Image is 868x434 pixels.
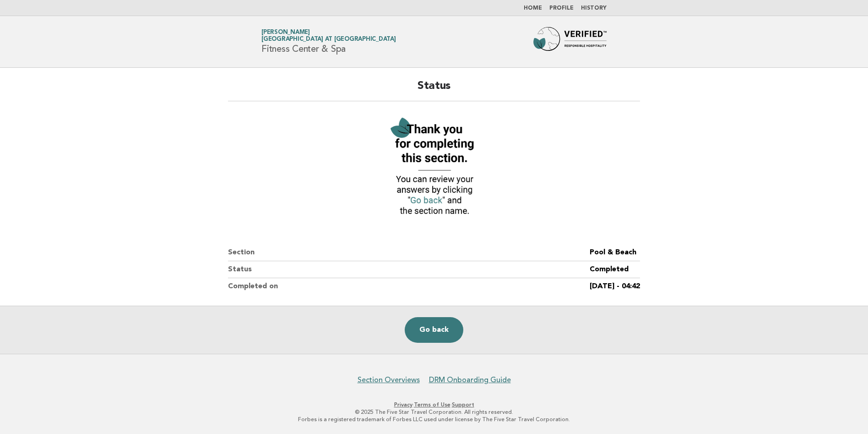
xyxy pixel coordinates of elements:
[261,29,396,42] a: [PERSON_NAME][GEOGRAPHIC_DATA] at [GEOGRAPHIC_DATA]
[154,401,714,408] p: · ·
[549,5,574,11] a: Profile
[590,261,640,278] dd: Completed
[405,317,463,343] a: Go back
[429,375,511,385] a: DRM Onboarding Guide
[228,79,640,101] h2: Status
[452,401,474,408] a: Support
[228,261,590,278] dt: Status
[524,5,542,11] a: Home
[590,278,640,295] dd: [DATE] - 04:42
[581,5,607,11] a: History
[261,37,396,43] span: [GEOGRAPHIC_DATA] at [GEOGRAPHIC_DATA]
[414,401,450,408] a: Terms of Use
[154,408,714,416] p: © 2025 The Five Star Travel Corporation. All rights reserved.
[154,416,714,423] p: Forbes is a registered trademark of Forbes LLC used under license by The Five Star Travel Corpora...
[394,401,412,408] a: Privacy
[228,278,590,295] dt: Completed on
[384,112,484,222] img: Verified
[261,30,396,54] h1: Fitness Center & Spa
[590,244,640,261] dd: Pool & Beach
[228,244,590,261] dt: Section
[358,375,420,385] a: Section Overviews
[533,27,607,56] img: Forbes Travel Guide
